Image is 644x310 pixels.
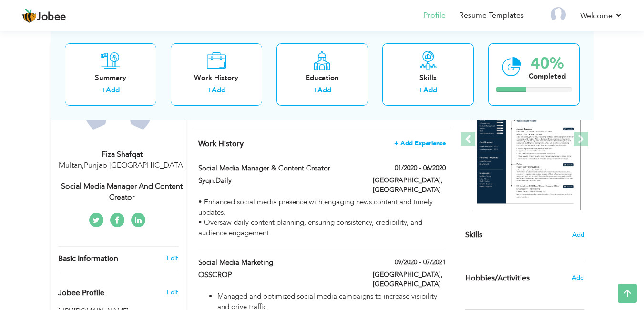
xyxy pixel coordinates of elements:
[395,163,446,173] label: 01/2020 - 06/2020
[58,149,186,160] div: Fiza Shafqat
[394,140,446,147] span: + Add Experience
[198,163,358,173] label: Social Media Manager & Content Creator
[207,85,212,95] label: +
[395,258,446,267] label: 09/2020 - 07/2021
[198,139,244,149] span: Work History
[58,181,186,203] div: Social Media Manager and Content Creator
[465,230,482,240] span: Skills
[423,85,437,95] a: Add
[167,254,178,262] a: Edit
[21,8,37,23] img: jobee.io
[390,72,466,82] div: Skills
[373,270,446,289] label: [GEOGRAPHIC_DATA], [GEOGRAPHIC_DATA]
[58,289,104,298] span: Jobee Profile
[317,85,331,95] a: Add
[572,230,584,240] span: Add
[198,139,445,149] h4: This helps to show the companies you have worked for.
[106,85,120,95] a: Add
[419,85,423,95] label: +
[529,55,566,71] div: 40%
[167,288,178,297] span: Edit
[551,7,566,22] img: Profile Img
[212,85,225,95] a: Add
[198,176,358,186] label: Syqn.Daily
[284,72,360,82] div: Education
[459,10,524,21] a: Resume Templates
[58,160,186,171] div: Multan Punjab [GEOGRAPHIC_DATA]
[465,274,530,283] span: Hobbies/Activities
[21,8,66,23] a: Jobee
[572,273,584,282] span: Add
[529,71,566,81] div: Completed
[198,270,358,280] label: OSSCROP
[101,85,106,95] label: +
[82,160,84,170] span: ,
[373,176,446,195] label: [GEOGRAPHIC_DATA], [GEOGRAPHIC_DATA]
[51,279,186,302] div: Enhance your career by creating a custom URL for your Jobee public profile.
[37,12,66,22] span: Jobee
[72,72,149,82] div: Summary
[198,258,358,268] label: Social Media Marketing
[580,10,623,21] a: Welcome
[458,261,592,295] div: Share some of your professional and personal interests.
[313,85,317,95] label: +
[198,197,445,238] div: • Enhanced social media presence with engaging news content and timely updates. • Oversaw daily c...
[178,72,255,82] div: Work History
[58,255,118,263] span: Basic Information
[423,10,446,21] a: Profile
